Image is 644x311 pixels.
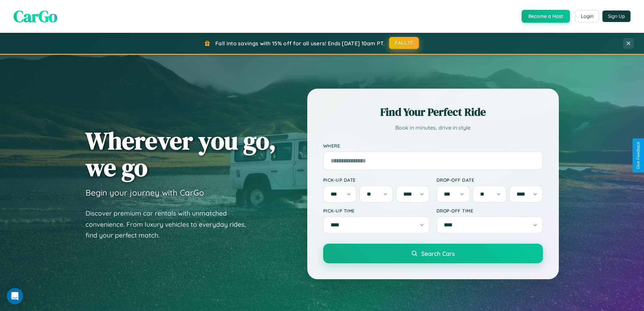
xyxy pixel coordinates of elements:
button: Become a Host [522,10,570,23]
span: Search Cars [421,250,455,257]
label: Pick-up Date [323,177,430,183]
button: Login [575,10,599,22]
h1: Wherever you go, we go [86,127,276,181]
button: Search Cars [323,244,543,263]
span: CarGo [14,5,57,27]
button: FALL15 [389,37,419,49]
h2: Find Your Perfect Ride [323,105,543,119]
label: Pick-up Time [323,208,430,214]
p: Book in minutes, drive in style [323,123,543,133]
label: Where [323,143,543,149]
label: Drop-off Time [436,208,543,214]
div: Open Intercom Messenger [7,288,23,304]
h3: Begin your journey with CarGo [86,187,204,198]
label: Drop-off Date [436,177,543,183]
p: Discover premium car rentals with unmatched convenience. From luxury vehicles to everyday rides, ... [86,208,255,241]
button: Sign Up [602,10,630,22]
span: Fall into savings with 15% off for all users! Ends [DATE] 10am PT. [215,40,385,47]
div: Give Feedback [636,142,641,169]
